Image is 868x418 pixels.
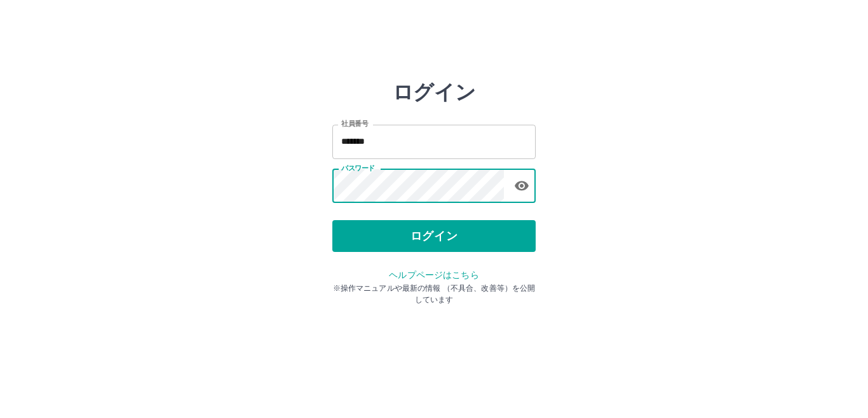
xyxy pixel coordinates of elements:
[332,282,536,305] p: ※操作マニュアルや最新の情報 （不具合、改善等）を公開しています
[332,220,536,252] button: ログイン
[389,270,478,280] a: ヘルプページはこちら
[341,119,368,129] label: 社員番号
[393,80,476,104] h2: ログイン
[341,164,375,173] label: パスワード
